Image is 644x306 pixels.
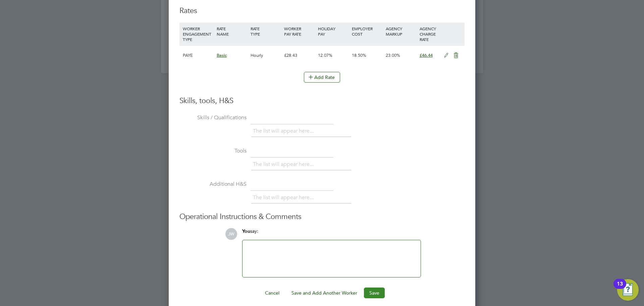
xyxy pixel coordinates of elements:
span: 18.50% [352,52,366,58]
li: The list will appear here... [253,160,316,169]
div: PAYE [181,46,215,65]
span: £46.44 [420,52,433,58]
label: Additional H&S [179,181,247,188]
div: WORKER ENGAGEMENT TYPE [181,23,215,45]
div: WORKER PAY RATE [282,23,316,40]
div: say: [242,228,421,240]
div: £28.43 [282,46,316,65]
span: JW [225,228,237,240]
span: 23.00% [386,52,400,58]
span: You [242,228,250,234]
div: EMPLOYER COST [350,23,384,40]
h3: Rates [179,6,465,16]
li: The list will appear here... [253,193,316,202]
label: Tools [179,147,247,155]
button: Cancel [260,288,285,298]
span: 12.07% [318,52,332,58]
span: Basic [217,52,227,58]
div: RATE TYPE [249,23,283,40]
button: Add Rate [304,72,340,83]
li: The list will appear here... [253,127,316,136]
h3: Operational Instructions & Comments [179,212,465,222]
button: Save and Add Another Worker [286,288,363,298]
button: Save [364,288,385,298]
div: HOLIDAY PAY [316,23,350,40]
button: Open Resource Center, 13 new notifications [617,279,639,301]
h3: Skills, tools, H&S [179,96,465,106]
div: Hourly [249,46,283,65]
div: AGENCY MARKUP [384,23,418,40]
div: RATE NAME [215,23,249,40]
div: 13 [617,284,623,293]
label: Skills / Qualifications [179,114,247,121]
div: AGENCY CHARGE RATE [418,23,440,45]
